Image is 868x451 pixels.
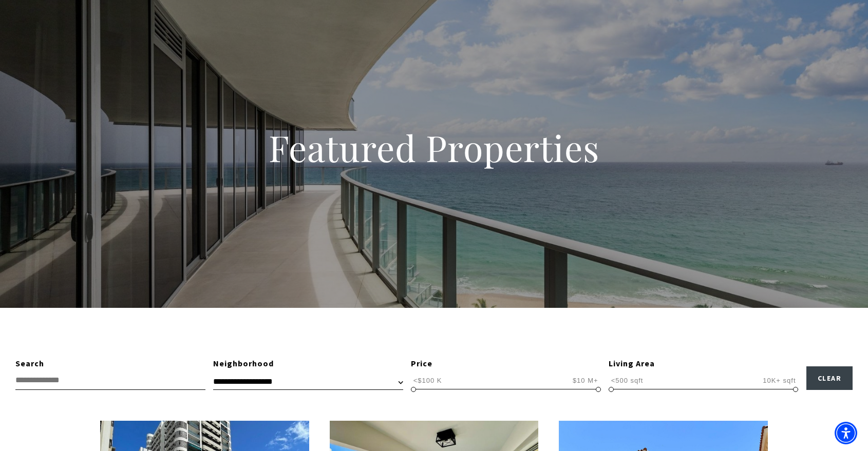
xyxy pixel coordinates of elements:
[760,376,798,385] span: 10K+ sqft
[609,376,646,385] span: <500 sqft
[15,357,205,370] div: Search
[806,366,853,390] button: Clear
[203,125,665,170] h1: Featured Properties
[411,357,601,370] div: Price
[570,376,601,385] span: $10 M+
[411,376,445,385] span: <$100 K
[213,357,403,370] div: Neighborhood
[609,357,799,370] div: Living Area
